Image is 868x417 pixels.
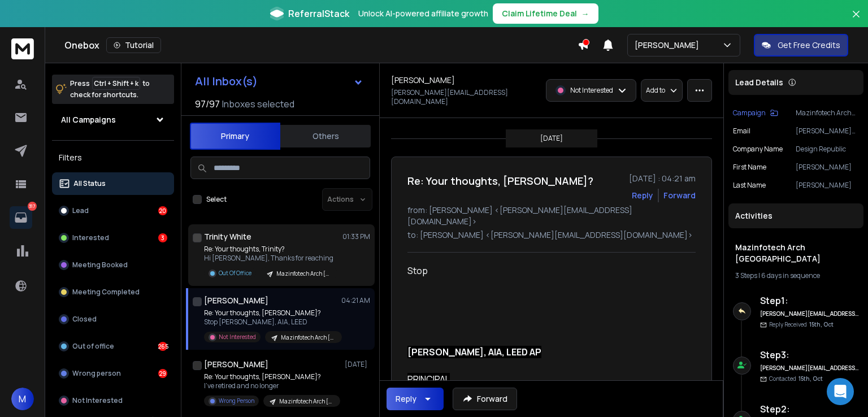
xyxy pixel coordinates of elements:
div: Onebox [64,37,578,53]
p: Get Free Credits [778,40,840,51]
p: from: [PERSON_NAME] <[PERSON_NAME][EMAIL_ADDRESS][DOMAIN_NAME]> [407,205,696,227]
p: Design Republic [796,145,859,154]
button: Campaign [733,108,778,118]
span: ReferralStack [288,7,349,20]
button: Claim Lifetime Deal→ [493,3,598,24]
b: [PERSON_NAME], AIA, LEED AP [407,346,541,358]
p: Company Name [733,145,783,154]
h1: Mazinfotech Arch [GEOGRAPHIC_DATA] [735,242,857,264]
p: Interested [72,233,109,242]
button: Others [280,124,371,149]
button: Closed [52,308,174,331]
button: Get Free Credits [754,34,848,57]
p: [PERSON_NAME][EMAIL_ADDRESS][DOMAIN_NAME] [796,127,859,136]
p: [PERSON_NAME] [796,181,859,190]
p: [PERSON_NAME][EMAIL_ADDRESS][DOMAIN_NAME] [391,88,539,106]
div: Reply [396,393,416,405]
p: Mazinfotech Arch [GEOGRAPHIC_DATA] [279,397,333,406]
p: Wrong person [72,369,121,378]
h1: [PERSON_NAME] [391,75,455,86]
p: Email [733,127,750,136]
h6: Step 2 : [760,402,859,416]
h1: Re: Your thoughts, [PERSON_NAME]? [407,173,593,189]
p: [PERSON_NAME] [796,163,859,172]
div: 3 [158,233,167,242]
p: Re: Your thoughts, [PERSON_NAME]? [204,372,340,381]
div: | [735,271,857,280]
p: Last Name [733,181,766,190]
div: 265 [158,342,167,351]
p: Contacted [769,375,823,383]
p: Not Interested [570,86,613,95]
p: [PERSON_NAME] [635,40,704,51]
span: Ctrl + Shift + k [92,77,140,90]
p: 04:21 AM [341,296,370,305]
p: Wrong Person [219,397,254,405]
span: 6 days in sequence [761,271,820,280]
p: [DATE] [345,360,370,369]
p: Re: Your thoughts, [PERSON_NAME]? [204,309,340,318]
h3: Inboxes selected [222,97,294,111]
p: Not Interested [219,333,256,341]
button: Primary [190,123,280,150]
h1: All Campaigns [61,114,116,125]
div: Forward [663,190,696,201]
p: 317 [28,202,37,211]
p: Stop [PERSON_NAME], AIA, LEED [204,318,340,327]
button: Close banner [849,7,863,34]
button: Meeting Booked [52,254,174,276]
button: All Inbox(s) [186,70,372,93]
p: Meeting Booked [72,260,128,270]
h6: [PERSON_NAME][EMAIL_ADDRESS][DOMAIN_NAME] [760,310,859,318]
h3: Filters [52,150,174,166]
p: Out Of Office [219,269,251,277]
div: Open Intercom Messenger [827,378,854,405]
h1: [PERSON_NAME] [204,295,268,306]
p: Closed [72,315,97,324]
button: Lead20 [52,199,174,222]
button: M [11,388,34,410]
button: Reply [387,388,444,410]
span: 97 / 97 [195,97,220,111]
button: Reply [632,190,653,201]
h6: Step 3 : [760,348,859,362]
button: Forward [453,388,517,410]
p: [DATE] [540,134,563,143]
p: Press to check for shortcuts. [70,78,150,101]
h6: Step 1 : [760,294,859,307]
p: Re: Your thoughts, Trinity? [204,245,337,254]
span: 15th, Oct [809,320,834,328]
h1: Trinity White [204,231,251,242]
a: 317 [10,206,32,229]
p: Out of office [72,342,114,351]
p: Hi [PERSON_NAME], Thanks for reaching [204,254,337,263]
button: Meeting Completed [52,281,174,303]
span: → [581,8,589,19]
h1: All Inbox(s) [195,76,258,87]
p: Unlock AI-powered affiliate growth [358,8,488,19]
p: 01:33 PM [342,232,370,241]
p: [DATE] : 04:21 am [629,173,696,184]
p: Mazinfotech Arch [GEOGRAPHIC_DATA] [796,108,859,118]
p: Reply Received [769,320,834,329]
p: Mazinfotech Arch [GEOGRAPHIC_DATA] [281,333,335,342]
p: Lead [72,206,89,215]
p: Campaign [733,108,766,118]
button: Out of office265 [52,335,174,358]
button: Wrong person29 [52,362,174,385]
p: Add to [646,86,665,95]
p: Meeting Completed [72,288,140,297]
p: Lead Details [735,77,783,88]
p: to: [PERSON_NAME] <[PERSON_NAME][EMAIL_ADDRESS][DOMAIN_NAME]> [407,229,696,241]
button: Interested3 [52,227,174,249]
p: First Name [733,163,766,172]
div: Activities [728,203,863,228]
p: Mazinfotech Arch [GEOGRAPHIC_DATA] [276,270,331,278]
button: All Campaigns [52,108,174,131]
button: Not Interested [52,389,174,412]
h6: [PERSON_NAME][EMAIL_ADDRESS][DOMAIN_NAME] [760,364,859,372]
div: 29 [158,369,167,378]
span: PRINCIPAL [407,373,450,385]
button: Tutorial [106,37,161,53]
